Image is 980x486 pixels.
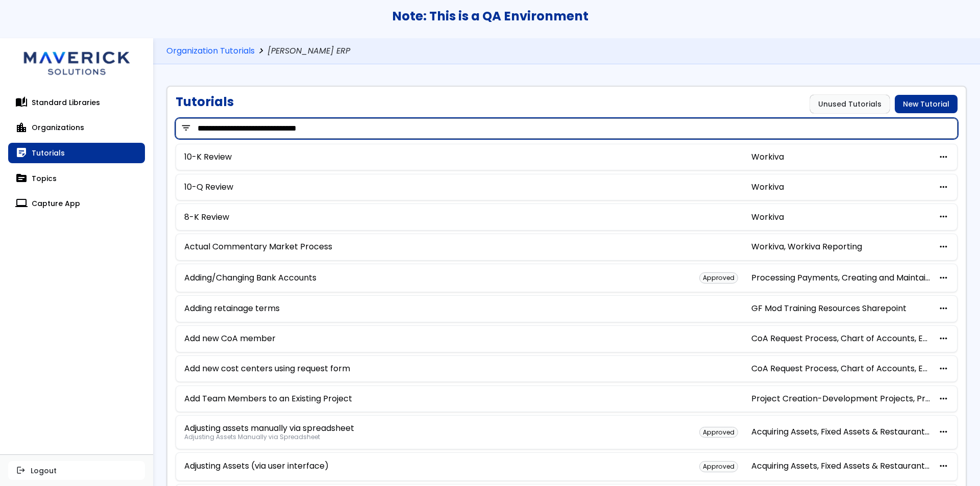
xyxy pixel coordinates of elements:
div: Project Creation-Development Projects, Project Creation - Development Projects, Ad Rec Projects, ... [751,394,930,403]
div: Processing Payments, Creating and Maintaining Customers, and Accounts Receivable - Order to Cash ... [751,273,930,283]
span: location_city [16,122,27,133]
button: more_horiz [938,364,949,374]
div: Approved [699,427,738,438]
button: more_horiz [938,304,949,314]
a: Adjusting assets manually via spreadsheet [184,424,490,433]
button: more_horiz [938,273,949,283]
span: chevron_right [255,46,267,56]
h1: Tutorials [176,95,234,113]
a: Actual Commentary Market Process [184,242,332,251]
span: filter_list [181,123,191,133]
div: GF Mod Training Resources Sharepoint [751,304,930,313]
span: logout [16,466,26,474]
a: Add new CoA member [184,334,276,343]
div: Workiva [751,152,930,162]
button: more_horiz [938,334,949,344]
a: computerCapture App [8,193,145,214]
a: 10-Q Review [184,183,233,192]
div: Acquiring Assets and Fixed Assets & Restaurant Accounting - Acquire to Retire (AtR) [751,462,930,471]
a: 8-K Review [184,213,229,222]
span: sticky_note_2 [16,148,27,158]
div: CoA Request Process, Chart of Accounts, and Enterprise Data Management Consolidation Services (ED... [751,334,930,343]
button: more_horiz [938,183,949,192]
a: Adding/Changing Bank Accounts [184,273,316,283]
button: more_horiz [938,462,949,471]
a: Add new cost centers using request form [184,364,350,373]
button: more_horiz [938,212,949,222]
button: more_horiz [938,242,949,252]
a: Adding retainage terms [184,304,280,313]
span: auto_stories [16,97,27,108]
div: CoA Request Process, Chart of Accounts, and Enterprise Data Management Consolidation Services (ED... [751,364,930,373]
span: topic [16,173,27,184]
img: logo.svg [15,38,138,84]
button: more_horiz [938,152,949,162]
a: Unused Tutorials [810,95,890,113]
span: computer [16,198,27,209]
div: Approved [699,272,738,284]
a: New Tutorial [895,95,958,113]
div: Workiva and Workiva Reporting [751,242,930,251]
a: auto_storiesStandard Libraries [8,92,145,113]
button: more_horiz [938,427,949,437]
div: Workiva [751,183,930,192]
a: Adjusting Assets (via user interface) [184,462,329,471]
a: Add Team Members to an Existing Project [184,394,352,403]
a: location_cityOrganizations [8,117,145,138]
button: logoutLogout [8,461,145,479]
a: Organization Tutorials [166,46,255,56]
a: sticky_note_2Tutorials [8,143,145,163]
a: 10-K Review [184,152,232,162]
a: topicTopics [8,168,145,189]
div: Acquiring Assets and Fixed Assets & Restaurant Accounting - Acquire to Retire (AtR) [751,427,930,437]
div: Workiva [751,213,930,222]
button: more_horiz [938,394,949,404]
span: [PERSON_NAME] ERP [267,46,352,56]
div: Adjusting Assets Manually via Spreadsheet [184,433,320,441]
div: Approved [699,461,738,472]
